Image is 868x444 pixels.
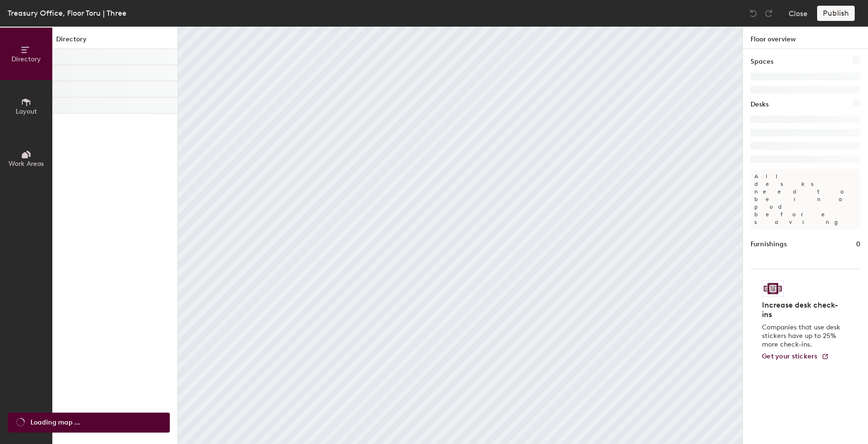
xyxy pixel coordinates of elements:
button: Close [789,6,808,21]
h1: Floor overview [743,27,868,49]
h1: Furnishings [751,239,787,250]
span: Loading map ... [30,417,80,428]
span: Directory [11,55,41,63]
p: All desks need to be in a pod before saving [751,169,860,230]
img: Sticker logo [762,280,784,297]
h1: 0 [856,239,860,250]
canvas: Map [178,27,742,444]
div: Treasury Office, Floor Toru | Three [8,7,127,19]
img: Undo [749,9,758,18]
h4: Increase desk check-ins [762,300,843,319]
img: Redo [764,9,773,18]
p: Companies that use desk stickers have up to 25% more check-ins. [762,323,843,349]
h1: Spaces [751,57,773,67]
a: Get your stickers [762,353,829,361]
h1: Directory [52,34,177,49]
span: Work Areas [9,160,44,168]
span: Layout [16,107,37,116]
span: Get your stickers [762,352,818,360]
h1: Desks [751,99,769,110]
